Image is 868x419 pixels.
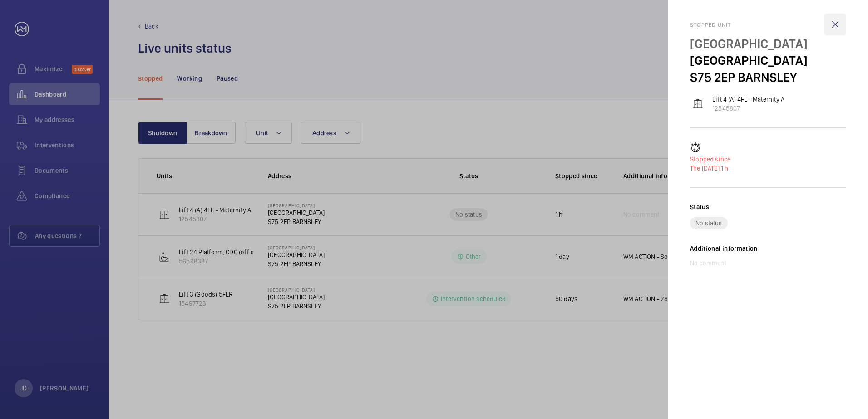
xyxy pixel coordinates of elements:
[690,69,846,86] p: S75 2EP BARNSLEY
[690,164,846,173] p: 1 h
[690,35,846,52] p: [GEOGRAPHIC_DATA]
[712,95,784,104] p: Lift 4 (A) 4FL - Maternity A
[692,98,703,109] img: elevator.svg
[690,52,846,69] p: [GEOGRAPHIC_DATA]
[690,165,721,172] span: The [DATE],
[690,22,846,28] h2: Stopped unit
[690,259,726,267] span: No comment
[712,104,784,113] p: 12545807
[690,244,846,253] h2: Additional information
[690,155,846,164] p: Stopped since
[695,219,722,228] p: No status
[690,202,709,211] h2: Status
